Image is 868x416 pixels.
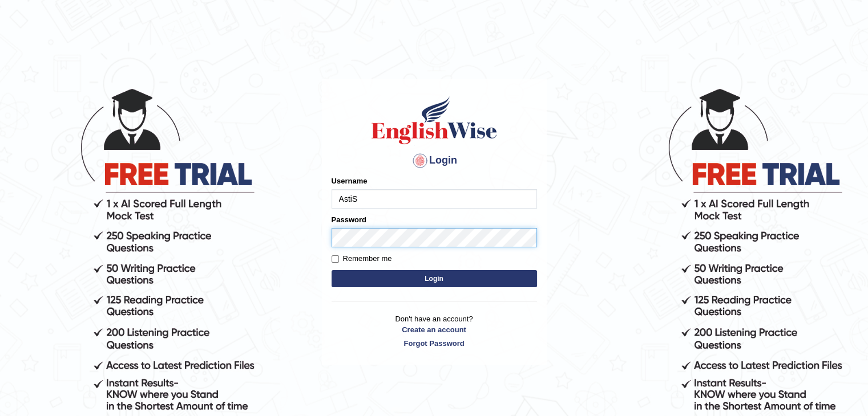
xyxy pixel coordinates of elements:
button: Login [332,270,537,287]
input: Remember me [332,255,339,263]
img: Logo of English Wise sign in for intelligent practice with AI [369,95,499,146]
label: Password [332,214,366,225]
label: Username [332,176,368,186]
a: Create an account [332,324,537,335]
h4: Login [332,152,537,170]
label: Remember me [332,253,392,264]
a: Forgot Password [332,338,537,349]
p: Don't have an account? [332,313,537,349]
